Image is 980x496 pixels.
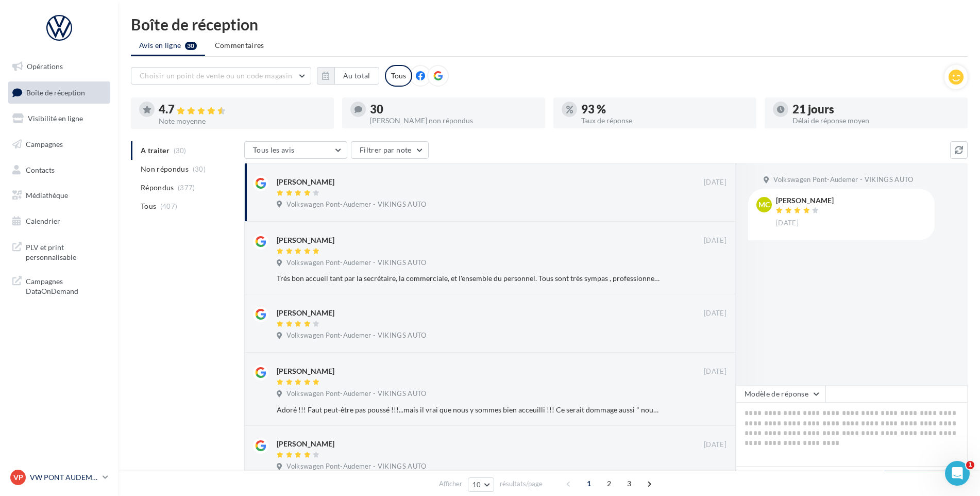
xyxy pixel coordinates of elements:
a: Campagnes [6,134,112,155]
div: Très bon accueil tant par la secrétaire, la commerciale, et l'ensemble du personnel. Tous sont tr... [277,273,660,284]
a: Boîte de réception [6,81,112,104]
span: Volkswagen Pont-Audemer - VIKINGS AUTO [286,389,426,399]
div: [PERSON_NAME] [776,197,834,204]
span: [DATE] [704,367,726,376]
span: Médiathèque [26,191,68,200]
span: [DATE] [704,236,726,245]
span: 2 [601,475,617,492]
span: Répondus [141,183,174,193]
span: PLV et print personnalisable [26,240,106,262]
span: 1 [581,475,597,492]
div: [PERSON_NAME] non répondus [370,117,537,124]
a: Campagnes DataOnDemand [6,270,112,301]
span: [DATE] [704,440,726,450]
span: 3 [621,475,637,492]
div: 93 % [581,104,748,115]
span: Commentaires [215,41,264,49]
span: (407) [160,202,178,210]
span: Campagnes [26,140,63,148]
div: [PERSON_NAME] [277,177,334,187]
button: Choisir un point de vente ou un code magasin [131,67,311,85]
span: Volkswagen Pont-Audemer - VIKINGS AUTO [286,200,426,209]
a: Calendrier [6,210,112,232]
div: 21 jours [792,104,959,115]
span: [DATE] [776,219,799,228]
span: Volkswagen Pont-Audemer - VIKINGS AUTO [286,331,426,340]
div: [PERSON_NAME] [277,439,334,449]
a: VP VW PONT AUDEMER [8,468,110,487]
span: Opérations [27,62,63,71]
div: [PERSON_NAME] [277,366,334,376]
span: Tous les avis [253,145,295,154]
span: Visibilité en ligne [28,114,83,123]
span: Afficher [439,479,462,489]
span: Boîte de réception [26,88,85,96]
iframe: Intercom live chat [945,461,970,486]
button: Au total [317,67,379,85]
button: 10 [468,477,494,492]
span: [DATE] [704,309,726,318]
span: (30) [193,165,206,173]
a: Médiathèque [6,185,112,206]
p: VW PONT AUDEMER [30,472,98,483]
a: PLV et print personnalisable [6,236,112,267]
div: Note moyenne [159,118,326,125]
span: Volkswagen Pont-Audemer - VIKINGS AUTO [286,258,426,268]
div: 4.7 [159,104,326,115]
button: Au total [334,67,379,85]
span: [DATE] [704,178,726,187]
div: Boîte de réception [131,16,968,32]
a: Visibilité en ligne [6,108,112,129]
button: Tous les avis [244,141,347,159]
span: Campagnes DataOnDemand [26,274,106,296]
span: VP [13,472,23,483]
span: Volkswagen Pont-Audemer - VIKINGS AUTO [286,462,426,471]
span: Volkswagen Pont-Audemer - VIKINGS AUTO [773,175,913,185]
span: Non répondus [141,164,189,174]
span: Choisir un point de vente ou un code magasin [140,71,292,80]
button: Modèle de réponse [736,385,825,403]
div: [PERSON_NAME] [277,308,334,318]
div: Taux de réponse [581,117,748,124]
div: Délai de réponse moyen [792,117,959,124]
span: résultats/page [500,479,543,489]
a: Contacts [6,159,112,181]
span: Tous [141,201,156,211]
a: Opérations [6,56,112,77]
span: 10 [472,481,481,489]
span: Calendrier [26,217,60,225]
span: Contacts [26,165,55,174]
div: [PERSON_NAME] [277,235,334,245]
span: MC [758,200,770,210]
div: 30 [370,104,537,115]
div: Tous [385,65,412,87]
button: Filtrer par note [351,141,429,159]
span: (377) [178,184,195,192]
span: 1 [966,461,974,469]
div: Adoré !!! Faut peut-être pas poussé !!!...mais il vrai que nous y sommes bien acceuilli !!! Ce se... [277,405,660,415]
